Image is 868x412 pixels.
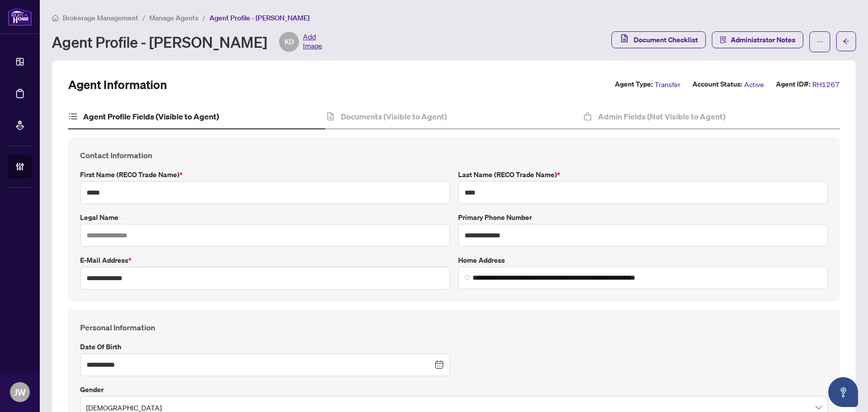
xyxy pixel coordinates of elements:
[465,275,471,281] img: search_icon
[8,7,32,26] img: logo
[731,32,795,48] span: Administrator Notes
[80,341,450,352] label: Date of Birth
[843,38,850,45] span: arrow-left
[611,31,706,48] button: Document Checklist
[720,36,727,43] span: solution
[80,149,828,161] h4: Contact Information
[80,255,450,266] label: E-mail Address
[598,110,725,122] h4: Admin Fields (Not Visible to Agent)
[615,79,653,90] label: Agent Type:
[812,79,840,90] span: RH1267
[142,12,145,23] li: /
[692,79,742,90] label: Account Status:
[285,36,294,47] span: KD
[14,385,26,399] span: JW
[712,31,803,48] button: Administrator Notes
[776,79,810,90] label: Agent ID#:
[655,79,680,90] span: Transfer
[80,384,828,395] label: Gender
[80,212,450,223] label: Legal Name
[744,79,764,90] span: Active
[80,321,828,333] h4: Personal Information
[634,32,698,48] span: Document Checklist
[209,13,309,22] span: Agent Profile - [PERSON_NAME]
[68,77,167,93] h2: Agent Information
[458,212,828,223] label: Primary Phone Number
[52,14,59,21] span: home
[828,377,858,407] button: Open asap
[341,110,447,122] h4: Documents (Visible to Agent)
[80,169,450,180] label: First Name (RECO Trade Name)
[63,13,138,22] span: Brokerage Management
[816,38,823,45] span: ellipsis
[303,32,322,52] span: Add Image
[83,110,219,122] h4: Agent Profile Fields (Visible to Agent)
[458,255,828,266] label: Home Address
[458,169,828,180] label: Last Name (RECO Trade Name)
[202,12,205,23] li: /
[149,13,198,22] span: Manage Agents
[52,32,322,52] div: Agent Profile - [PERSON_NAME]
